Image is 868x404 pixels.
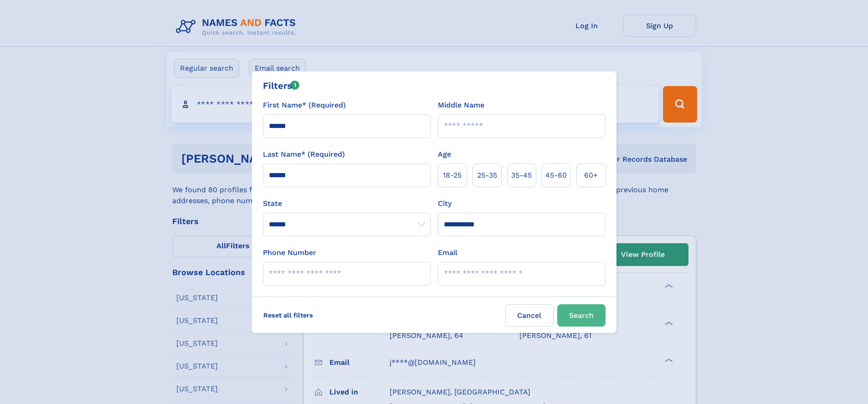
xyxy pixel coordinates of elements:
[263,198,431,209] label: State
[257,304,319,326] label: Reset all filters
[584,170,598,181] span: 60+
[438,149,451,160] label: Age
[477,170,497,181] span: 25‑35
[438,198,452,209] label: City
[438,247,457,258] label: Email
[438,100,484,111] label: Middle Name
[263,100,346,111] label: First Name* (Required)
[505,304,554,327] label: Cancel
[545,170,567,181] span: 45‑60
[511,170,532,181] span: 35‑45
[443,170,462,181] span: 18‑25
[263,149,345,160] label: Last Name* (Required)
[263,79,300,92] div: Filters
[263,247,316,258] label: Phone Number
[557,304,606,327] button: Search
